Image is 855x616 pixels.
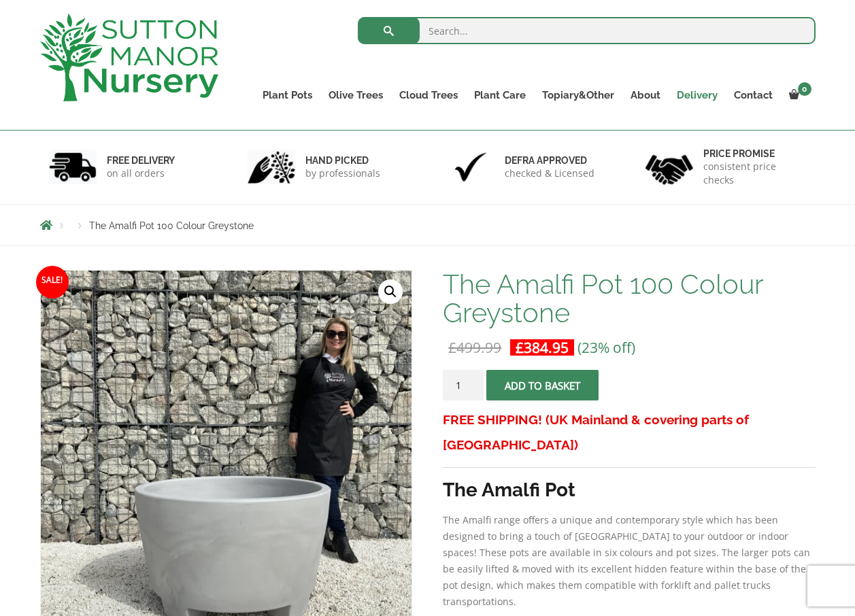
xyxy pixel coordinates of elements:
a: Plant Care [466,86,534,105]
img: 3.jpg [447,150,494,184]
span: £ [448,338,456,357]
nav: Breadcrumbs [40,220,816,230]
p: by professionals [305,167,380,180]
a: About [622,86,669,105]
button: Add to basket [486,370,599,400]
bdi: 384.95 [516,338,569,357]
a: Cloud Trees [391,86,466,105]
a: Contact [726,86,781,105]
a: Topiary&Other [534,86,622,105]
a: View full-screen image gallery [378,279,403,304]
p: consistent price checks [703,160,807,187]
img: 1.jpg [49,150,97,184]
span: (23% off) [577,338,635,357]
input: Product quantity [443,370,484,400]
p: on all orders [107,167,175,180]
p: checked & Licensed [505,167,594,180]
h1: The Amalfi Pot 100 Colour Greystone [443,270,815,327]
a: Olive Trees [320,86,391,105]
a: 0 [781,86,816,105]
h6: hand picked [305,154,380,167]
h3: FREE SHIPPING! (UK Mainland & covering parts of [GEOGRAPHIC_DATA]) [443,407,815,458]
img: 4.jpg [646,146,693,188]
bdi: 499.99 [448,338,501,357]
img: logo [40,14,218,101]
span: The Amalfi Pot 100 Colour Greystone [89,220,254,231]
h6: FREE DELIVERY [107,154,175,167]
a: Plant Pots [254,86,320,105]
span: £ [516,338,524,357]
p: The Amalfi range offers a unique and contemporary style which has been designed to bring a touch ... [443,512,815,610]
h6: Defra approved [505,154,594,167]
span: Sale! [36,266,69,298]
strong: The Amalfi Pot [443,479,575,501]
a: Delivery [669,86,726,105]
img: 2.jpg [248,150,295,184]
h6: Price promise [703,148,807,160]
span: 0 [798,82,811,96]
input: Search... [358,17,816,44]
